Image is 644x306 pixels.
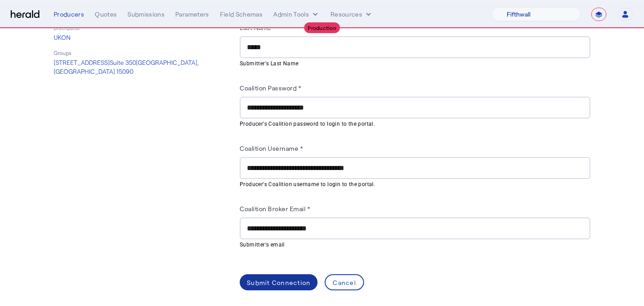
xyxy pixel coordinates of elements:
[54,49,229,56] p: Groups
[333,278,356,287] div: Cancel
[304,22,340,33] div: Production
[127,10,165,19] div: Submissions
[54,59,199,75] span: [STREET_ADDRESS] Suite 350 [GEOGRAPHIC_DATA], [GEOGRAPHIC_DATA] 15090
[247,278,310,287] div: Submit Connection
[330,10,373,19] button: Resources dropdown menu
[240,239,585,249] mat-hint: Submitter's email
[220,10,263,19] div: Field Schemas
[273,10,320,19] button: internal dropdown menu
[240,144,303,152] label: Coalition Username *
[240,58,585,68] mat-hint: Submitter's Last Name
[240,179,585,189] mat-hint: Producer's Coalition username to login to the portal.
[54,10,84,19] div: Producers
[11,10,39,19] img: Herald Logo
[95,10,117,19] div: Quotes
[240,205,310,212] label: Coalition Broker Email *
[175,10,209,19] div: Parameters
[54,33,229,42] p: UKON
[240,274,318,290] button: Submit Connection
[240,84,301,92] label: Coalition Password *
[240,119,585,128] mat-hint: Producer's Coalition password to login to the portal.
[325,274,364,290] button: Cancel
